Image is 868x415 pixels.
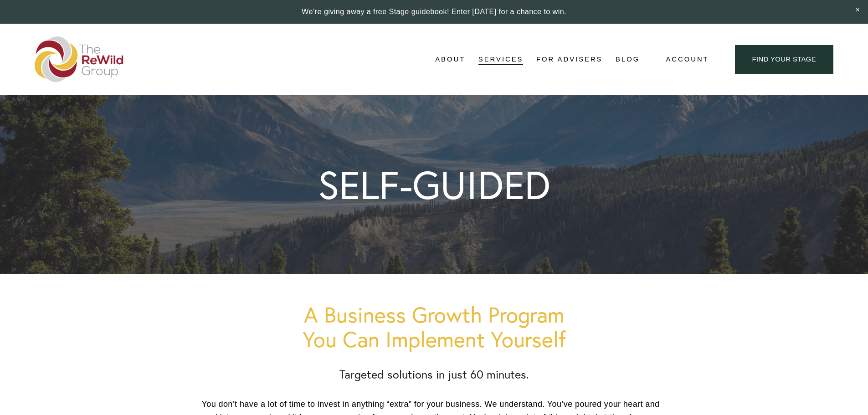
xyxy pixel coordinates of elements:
[478,53,524,66] span: Services
[35,36,124,82] img: The ReWild Group
[435,53,465,67] a: folder dropdown
[616,53,640,67] a: Blog
[536,53,602,67] a: For Advisers
[318,165,550,204] h1: SELF-GUIDED
[666,53,709,66] a: Account
[202,302,667,351] h1: A Business Growth Program You Can Implement Yourself
[735,45,833,74] a: find your stage
[478,53,524,67] a: folder dropdown
[435,53,465,66] span: About
[202,368,667,381] h2: Targeted solutions in just 60 minutes.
